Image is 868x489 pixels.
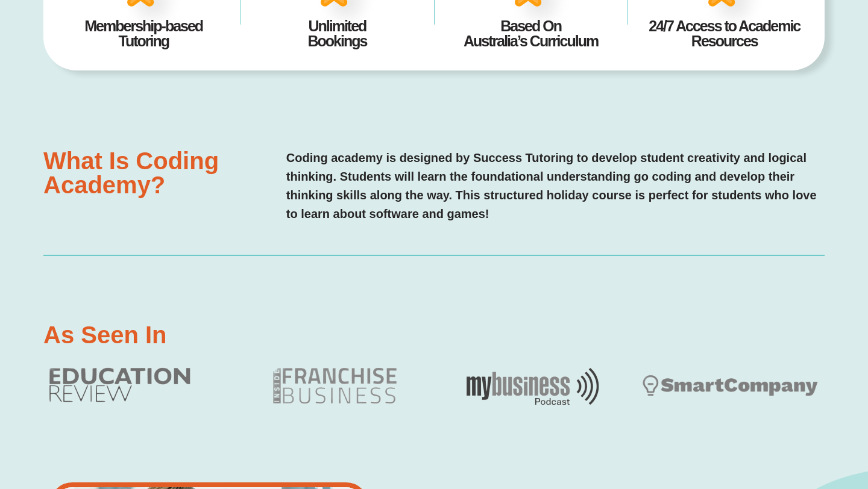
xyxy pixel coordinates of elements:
[286,149,825,223] p: Coding academy is designed by Success Tutoring to develop student creativity and logical thinking...
[646,19,803,49] h2: 24/7 Access to Academic Resources
[43,323,167,347] h2: As Seen In
[452,19,609,49] h2: Based On Australia’s Curriculum
[661,353,868,489] iframe: Chat Widget
[259,19,416,49] h2: Unlimited Bookings
[43,149,274,197] h2: what is coding Academy?
[65,19,222,49] h2: Membership-based Tutoring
